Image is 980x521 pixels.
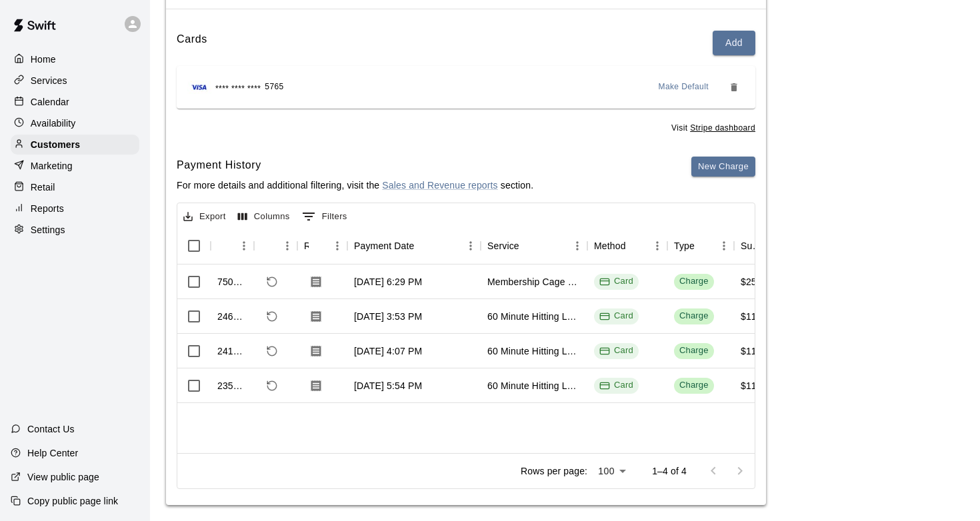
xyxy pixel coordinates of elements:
[11,92,139,112] a: Calendar
[31,74,67,87] p: Services
[235,207,293,227] button: Select columns
[481,227,587,264] div: Service
[741,310,775,323] div: $110.00
[327,236,347,256] button: Menu
[217,379,247,392] div: 235836
[27,470,99,484] p: View public page
[690,123,755,133] a: You don't have the permission to visit the Stripe dashboard
[347,227,481,264] div: Payment Date
[593,462,631,481] div: 100
[304,374,328,398] button: Download Receipt
[11,71,139,91] a: Services
[31,53,56,66] p: Home
[695,237,713,255] button: Sort
[217,344,247,358] div: 241522
[217,310,247,323] div: 246195
[11,113,139,133] div: Availability
[679,379,709,392] div: Charge
[415,237,433,255] button: Sort
[671,122,755,135] span: Visit
[31,181,55,194] p: Retail
[11,156,139,176] a: Marketing
[659,81,709,94] span: Make Default
[211,227,254,264] div: Id
[261,374,283,397] span: Refund payment
[691,157,755,177] button: New Charge
[11,199,139,219] a: Reports
[741,227,762,264] div: Subtotal
[31,95,69,109] p: Calendar
[647,236,667,256] button: Menu
[487,310,581,323] div: 60 Minute Hitting Lesson
[177,179,533,192] p: For more details and additional filtering, visit the section.
[265,81,283,94] span: 5765
[11,177,139,197] a: Retail
[461,236,481,256] button: Menu
[11,220,139,240] a: Settings
[31,138,80,151] p: Customers
[297,227,347,264] div: Receipt
[177,31,207,55] h6: Cards
[261,340,283,362] span: Refund payment
[180,207,229,227] button: Export
[304,227,309,264] div: Receipt
[599,310,633,322] div: Card
[653,77,715,98] button: Make Default
[723,77,745,98] button: Remove
[741,344,775,358] div: $110.00
[599,379,633,392] div: Card
[652,464,687,478] p: 1–4 of 4
[31,223,65,237] p: Settings
[27,446,78,460] p: Help Center
[177,157,533,174] h6: Payment History
[11,135,139,155] a: Customers
[261,237,279,255] button: Sort
[382,180,497,191] a: Sales and Revenue reports
[690,123,755,133] u: Stripe dashboard
[354,275,422,288] div: Aug 11, 2025, 6:29 PM
[27,494,118,508] p: Copy public page link
[599,344,633,357] div: Card
[487,344,581,358] div: 60 Minute Hitting Lesson
[309,237,327,255] button: Sort
[234,236,254,256] button: Menu
[667,227,734,264] div: Type
[261,305,283,328] span: Refund payment
[741,275,770,288] div: $25.00
[187,81,211,94] img: Credit card brand logo
[714,236,734,256] button: Menu
[217,237,236,255] button: Sort
[587,227,667,264] div: Method
[354,227,415,264] div: Payment Date
[31,159,73,173] p: Marketing
[261,270,283,293] span: Refund payment
[31,202,64,215] p: Reports
[217,275,247,288] div: 750265
[679,344,709,357] div: Charge
[304,304,328,328] button: Download Receipt
[304,339,328,363] button: Download Receipt
[626,237,645,255] button: Sort
[679,275,709,288] div: Charge
[521,464,587,478] p: Rows per page:
[599,275,633,288] div: Card
[741,379,775,392] div: $110.00
[11,49,139,69] a: Home
[487,379,581,392] div: 60 Minute Hitting Lesson
[567,236,587,256] button: Menu
[254,227,297,264] div: Refund
[354,344,422,358] div: Sep 17, 2024, 4:07 PM
[354,310,422,323] div: Sep 23, 2024, 3:53 PM
[31,117,76,130] p: Availability
[27,422,75,436] p: Contact Us
[487,227,519,264] div: Service
[487,275,581,288] div: Membership Cage Rental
